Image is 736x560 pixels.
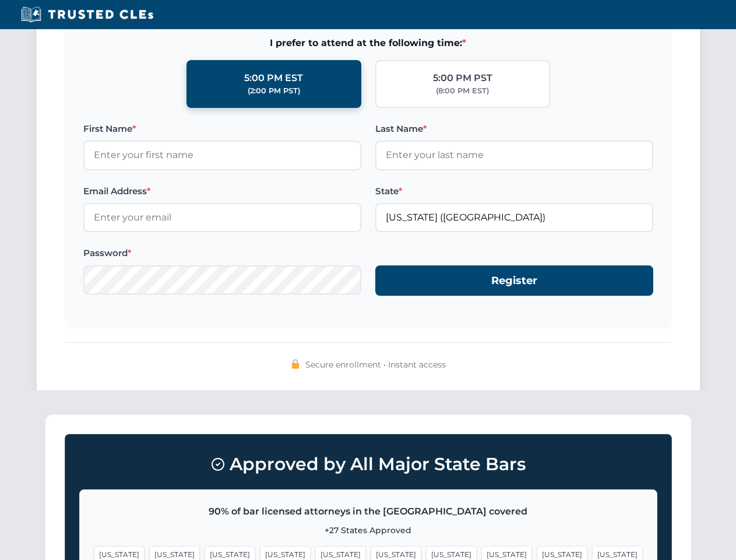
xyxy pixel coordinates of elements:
[375,184,653,198] label: State
[83,246,361,260] label: Password
[375,122,653,136] label: Last Name
[436,85,489,97] div: (8:00 PM EST)
[83,203,361,232] input: Enter your email
[83,141,361,170] input: Enter your first name
[375,203,653,232] input: Arizona (AZ)
[79,449,657,480] h3: Approved by All Major State Bars
[244,71,303,86] div: 5:00 PM EST
[94,504,643,519] p: 90% of bar licensed attorneys in the [GEOGRAPHIC_DATA] covered
[83,122,361,136] label: First Name
[248,85,300,97] div: (2:00 PM PST)
[375,265,653,296] button: Register
[433,71,492,86] div: 5:00 PM PST
[291,359,300,369] img: 🔒
[83,36,653,51] span: I prefer to attend at the following time:
[83,184,361,198] label: Email Address
[94,524,643,537] p: +27 States Approved
[375,141,653,170] input: Enter your last name
[17,6,157,23] img: Trusted CLEs
[305,358,446,371] span: Secure enrollment • Instant access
